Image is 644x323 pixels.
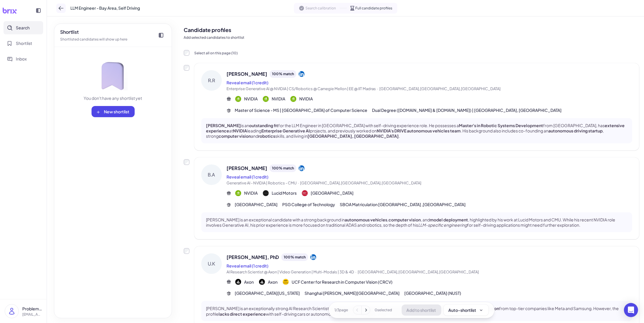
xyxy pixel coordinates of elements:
[184,65,190,71] label: Add to shortlist
[194,51,238,55] span: Select all on this page ( 10 )
[206,123,625,133] strong: extensive experience
[184,35,639,40] p: Add selected candidates to shortlist
[449,307,484,313] div: Auto-shortlist
[16,56,27,62] span: Inbox
[372,107,562,113] span: Dual Degree ([DOMAIN_NAME] & [DOMAIN_NAME]) | [GEOGRAPHIC_DATA], [GEOGRAPHIC_DATA]
[261,128,310,133] strong: Enterprise Generative AI
[355,270,356,274] span: ·
[377,86,378,91] span: ·
[16,25,30,31] span: Search
[307,133,399,139] strong: [GEOGRAPHIC_DATA], [GEOGRAPHIC_DATA]
[459,123,543,128] strong: Master's in Robotic Systems Development
[227,254,279,261] span: [PERSON_NAME], PhD
[84,95,142,101] div: You don't have any shortlist yet
[104,109,130,114] span: New shortlist
[298,181,299,185] span: ·
[22,306,42,312] p: ProblemFactory
[227,174,268,180] button: Reveal email (1 credit)
[404,290,461,296] span: [GEOGRAPHIC_DATA] (NUST)
[302,190,308,196] img: 公司logo
[282,201,335,208] span: PSG College of Technology
[184,26,639,34] h2: Candidate profiles
[263,190,269,196] img: 公司logo
[548,128,603,133] strong: autonomous driving startup
[299,96,313,102] span: NVIDIA
[227,70,267,78] span: [PERSON_NAME]
[235,190,241,196] img: 公司logo
[5,305,18,318] img: user_logo.png
[235,201,278,208] span: [GEOGRAPHIC_DATA]
[244,96,258,102] span: NVIDIA
[311,190,354,196] span: [GEOGRAPHIC_DATA]
[356,6,393,11] span: Full candidate profiles
[268,279,278,285] span: Axon
[206,123,241,128] strong: [PERSON_NAME]
[235,107,367,113] span: Master of Science - MS | [GEOGRAPHIC_DATA] of Computer Science
[227,80,268,86] button: Reveal email (1 credit)
[227,270,354,274] span: AI Research Scientist @ Axon | Video Generation | Multi-Modals | 3D & 4D
[345,217,387,222] strong: autonomous vehicles
[235,290,300,296] span: [GEOGRAPHIC_DATA][US_STATE]
[306,6,336,11] span: Search calibration
[184,159,190,165] label: Add to shortlist
[4,52,43,65] button: Inbox
[270,164,296,172] div: 100 % match
[184,50,190,56] input: Select all on this page (10)
[219,311,266,317] strong: lacks direct experience
[201,253,222,274] div: U.K
[300,181,421,185] span: [GEOGRAPHIC_DATA],[GEOGRAPHIC_DATA],[GEOGRAPHIC_DATA]
[444,305,489,316] button: Auto-shortlist
[227,86,376,91] span: Enterprise Generative AI @ NVIDIA | CS/Robotics @ Carnegie Mellon | EE @ IIT Madras
[272,96,285,102] span: NVIDIA
[281,253,308,261] div: 100 % match
[235,96,241,102] img: 公司logo
[375,307,392,313] span: 0 selected
[244,279,254,285] span: Axon
[258,133,275,139] strong: robotics
[219,133,251,139] strong: computer vision
[358,270,479,274] span: [GEOGRAPHIC_DATA],[GEOGRAPHIC_DATA],[GEOGRAPHIC_DATA]
[22,312,42,317] p: [EMAIL_ADDRESS][DOMAIN_NAME]
[60,37,127,42] div: Shortlisted candidates will show up here
[377,128,461,133] strong: NVIDIA's DRIVE autonomous vehicles team
[4,21,43,34] button: Search
[184,248,190,254] label: Add to shortlist
[290,96,296,102] img: 公司logo
[418,222,467,228] em: LLM-specific engineering
[235,279,241,285] img: 公司logo
[16,40,32,46] span: Shortlist
[272,190,297,196] span: Lucid Motors
[292,279,393,285] span: UCF Center for Research in Computer Vision (CRCV)
[244,190,258,196] span: NVIDIA
[98,61,128,90] img: bookmark
[283,279,289,285] img: 公司logo
[624,303,638,317] div: Open Intercom Messenger
[263,96,269,102] img: 公司logo
[379,86,501,91] span: [GEOGRAPHIC_DATA],[GEOGRAPHIC_DATA],[GEOGRAPHIC_DATA]
[233,128,247,133] strong: NVIDIA
[340,201,466,208] span: SBOA Matriculation [GEOGRAPHIC_DATA] ,[GEOGRAPHIC_DATA]
[305,290,400,296] span: Shanghai [PERSON_NAME][GEOGRAPHIC_DATA]
[227,181,297,185] span: Generative AI - NVIDIA | Robotics - CMU
[335,307,348,313] span: 1 / 3 page
[388,217,421,222] strong: computer vision
[249,123,278,128] strong: outstanding fit
[201,70,222,91] div: R.R
[206,306,628,316] p: [PERSON_NAME] is an exceptionally strong AI Research Scientist, bringing a PhD and significant ex...
[70,5,140,11] span: LLM Engineer - Bay Area, Self Driving
[92,106,135,117] button: New shortlist
[201,164,222,185] div: B.A
[227,165,267,172] span: [PERSON_NAME]
[60,28,127,36] div: Shortlist
[430,217,468,222] strong: model deployment
[259,279,265,285] img: 公司logo
[270,70,296,78] div: 100 % match
[206,217,628,228] p: [PERSON_NAME] is an exceptional candidate with a strong background in , , and , highlighted by hi...
[206,123,628,139] p: is an for the LLM Engineer in [GEOGRAPHIC_DATA] with self-driving experience role. He possesses a...
[4,37,43,50] button: Shortlist
[227,263,268,269] button: Reveal email (1 credit)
